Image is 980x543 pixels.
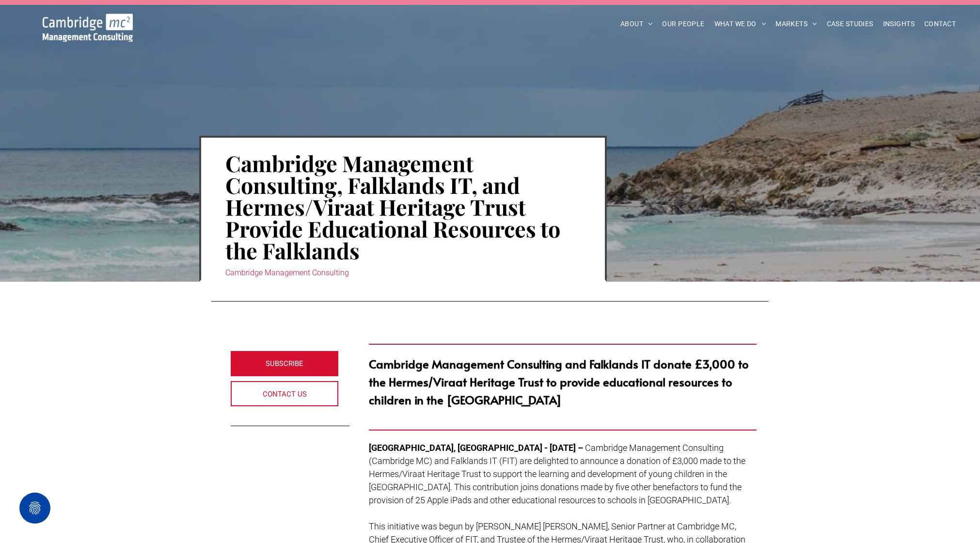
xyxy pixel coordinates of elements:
a: MARKETS [771,16,822,32]
span: SUBSCRIBE [266,351,303,376]
span: Cambridge Management Consulting (Cambridge MC) and Falklands IT (FIT) are delighted to announce a... [369,443,745,505]
img: Go to Homepage [43,14,133,42]
strong: [GEOGRAPHIC_DATA], [GEOGRAPHIC_DATA] - [DATE] – [369,443,583,453]
a: ABOUT [616,16,658,32]
a: CASE STUDIES [822,16,878,32]
span: CONTACT US [263,382,307,406]
a: CONTACT [919,16,961,32]
a: SUBSCRIBE [231,351,338,376]
a: CONTACT US [231,381,338,406]
h1: Cambridge Management Consulting, Falklands IT, and Hermes/Viraat Heritage Trust Provide Education... [225,151,581,262]
a: INSIGHTS [878,16,919,32]
a: OUR PEOPLE [657,16,709,32]
a: WHAT WE DO [710,16,771,32]
strong: Cambridge Management Consulting and Falklands IT donate £3,000 to the Hermes/Viraat Heritage Trus... [369,356,749,408]
div: Cambridge Management Consulting [225,266,581,280]
a: Your Business Transformed | Cambridge Management Consulting [43,15,133,25]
